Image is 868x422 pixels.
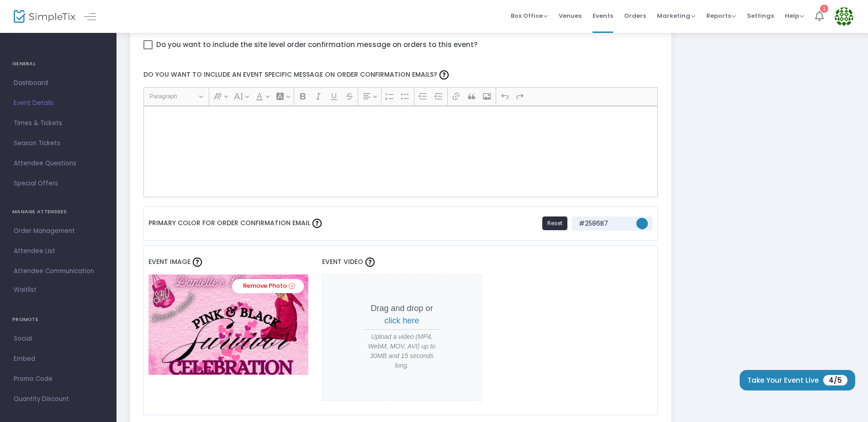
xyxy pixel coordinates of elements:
[193,258,202,267] img: question-mark
[747,4,774,27] span: Settings
[385,316,419,325] span: click here
[14,265,103,277] span: Attendee Communication
[12,311,104,329] h4: PROMOTE
[148,274,308,375] img: Danielles12thannual.PNG
[14,393,103,405] span: Quantity Discount
[145,90,207,104] button: Paragraph
[12,55,104,73] h4: GENERAL
[511,11,548,20] span: Box Office
[577,219,631,228] span: #2586B7
[139,63,662,87] label: Do you want to include an event specific message on order confirmation emails?
[365,258,375,267] img: question-mark
[624,4,646,27] span: Orders
[706,11,736,20] span: Reports
[14,158,103,169] span: Attendee Questions
[148,257,191,266] span: Event Image
[14,333,103,345] span: Social
[12,203,104,221] h4: MANAGE ATTENDEES
[785,11,804,20] span: Help
[14,97,103,109] span: Event Details
[439,70,449,79] img: question-mark
[14,225,103,237] span: Order Management
[823,375,847,385] span: 4/5
[559,4,582,27] span: Venues
[156,39,477,51] span: Do you want to include the site level order confirmation message on orders to this event?
[312,219,322,228] img: question-mark
[364,302,440,327] p: Drag and drop or
[143,106,658,197] div: Rich Text Editor, main
[593,4,613,27] span: Events
[820,5,828,13] div: 1
[149,91,197,102] span: Paragraph
[14,373,103,385] span: Promo Code
[232,279,304,293] a: Remove Photo
[657,11,695,20] span: Marketing
[14,77,103,89] span: Dashboard
[14,137,103,149] span: Season Tickets
[740,370,855,390] button: Take Your Event Live4/5
[542,216,567,230] button: Reset
[14,117,103,129] span: Times & Tickets
[631,216,648,231] kendo-colorpicker: #2586b7
[322,257,363,266] span: Event Video
[148,211,324,236] label: Primary Color For Order Confirmation Email
[14,245,103,257] span: Attendee List
[14,353,103,365] span: Embed
[14,178,103,190] span: Special Offers
[143,87,658,105] div: Editor toolbar
[364,332,440,370] span: Upload a video (MP4, WebM, MOV, AVI) up to 30MB and 15 seconds long.
[14,285,37,295] span: Waitlist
